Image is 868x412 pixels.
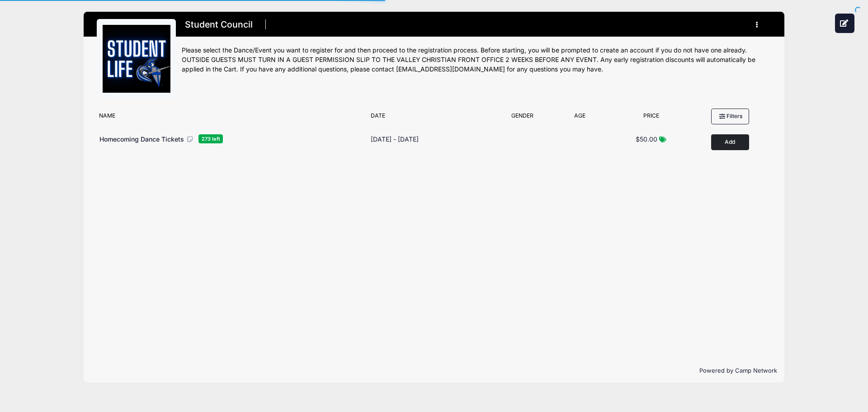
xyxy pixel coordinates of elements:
[103,25,170,93] img: logo
[182,46,771,74] div: Please select the Dance/Event you want to register for and then proceed to the registration proce...
[711,109,749,124] button: Filters
[182,17,255,33] h1: Student Council
[371,134,419,144] div: [DATE] - [DATE]
[91,366,777,375] p: Powered by Camp Network
[198,134,223,143] span: 273 left
[495,112,549,124] div: Gender
[99,135,184,143] span: Homecoming Dance Tickets
[94,112,366,124] div: Name
[610,112,692,124] div: Price
[549,112,610,124] div: Age
[711,134,749,150] button: Add
[366,112,495,124] div: Date
[636,135,657,143] span: $50.00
